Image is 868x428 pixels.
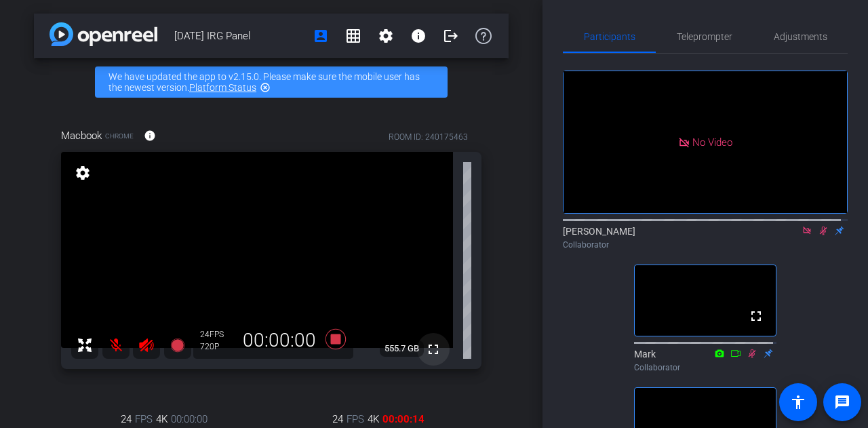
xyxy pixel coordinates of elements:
mat-icon: fullscreen [748,308,764,324]
mat-icon: grid_on [345,28,361,44]
mat-icon: highlight_off [260,82,271,93]
div: Mark [634,347,776,374]
div: 720P [200,341,234,352]
mat-icon: info [410,28,427,44]
div: ROOM ID: 240175463 [389,131,468,143]
span: 4K [368,412,379,427]
span: 00:00:14 [382,412,425,427]
span: FPS [347,412,364,427]
span: Macbook [61,128,102,143]
mat-icon: settings [378,28,394,44]
span: 24 [121,412,132,427]
img: app-logo [50,22,157,46]
a: Platform Status [189,82,256,93]
div: Collaborator [563,239,848,251]
div: 24 [200,329,234,340]
mat-icon: logout [443,28,459,44]
mat-icon: message [834,394,850,410]
span: 4K [156,412,167,427]
mat-icon: info [144,130,156,142]
span: No Video [692,136,732,148]
span: Teleprompter [677,32,732,41]
div: Collaborator [634,362,776,374]
span: Participants [584,32,635,41]
span: 24 [332,412,343,427]
div: [PERSON_NAME] [563,225,848,251]
mat-icon: fullscreen [425,341,441,357]
span: 555.7 GB [380,341,424,357]
span: Chrome [105,131,134,141]
span: Adjustments [774,32,827,41]
span: FPS [210,330,224,339]
div: We have updated the app to v2.15.0. Please make sure the mobile user has the newest version. [95,66,448,98]
span: FPS [135,412,153,427]
mat-icon: accessibility [790,394,806,410]
span: 00:00:00 [171,412,208,427]
span: [DATE] IRG Panel [174,22,304,50]
div: 00:00:00 [234,329,325,352]
mat-icon: settings [73,165,92,181]
mat-icon: account_box [313,28,329,44]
